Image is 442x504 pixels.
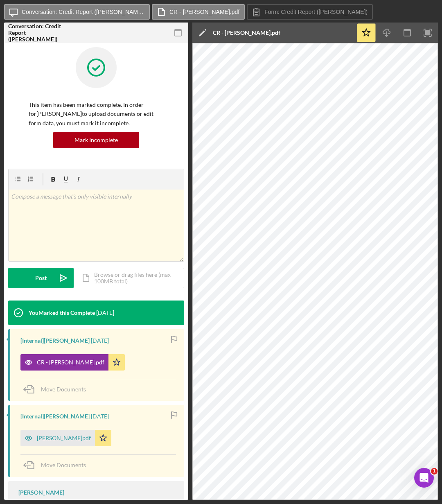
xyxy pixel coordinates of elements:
[18,489,64,496] div: [PERSON_NAME]
[414,468,434,488] iframe: Intercom live chat
[96,310,114,316] time: 2025-07-28 19:14
[35,268,47,288] div: Post
[22,9,144,15] label: Conversation: Credit Report ([PERSON_NAME])
[213,29,280,36] div: CR - [PERSON_NAME].pdf
[169,9,239,15] label: CR - [PERSON_NAME].pdf
[4,4,150,20] button: Conversation: Credit Report ([PERSON_NAME])
[37,435,91,441] div: [PERSON_NAME]pdf
[264,9,368,15] label: Form: Credit Report ([PERSON_NAME])
[20,354,125,371] button: CR - [PERSON_NAME].pdf
[20,430,111,446] button: [PERSON_NAME]pdf
[41,386,86,393] span: Move Documents
[91,413,109,420] time: 2025-07-28 17:38
[431,468,437,475] span: 1
[247,4,373,20] button: Form: Credit Report ([PERSON_NAME])
[20,413,90,420] div: [Internal] [PERSON_NAME]
[29,310,95,316] div: You Marked this Complete
[8,268,74,288] button: Post
[53,132,139,148] button: Mark Incomplete
[37,359,104,366] div: CR - [PERSON_NAME].pdf
[8,23,65,43] div: Conversation: Credit Report ([PERSON_NAME])
[41,461,86,468] span: Move Documents
[91,337,109,344] time: 2025-07-28 17:38
[152,4,245,20] button: CR - [PERSON_NAME].pdf
[20,337,90,344] div: [Internal] [PERSON_NAME]
[20,455,94,475] button: Move Documents
[74,132,118,148] div: Mark Incomplete
[29,100,164,128] p: This item has been marked complete. In order for [PERSON_NAME] to upload documents or edit form d...
[20,379,94,400] button: Move Documents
